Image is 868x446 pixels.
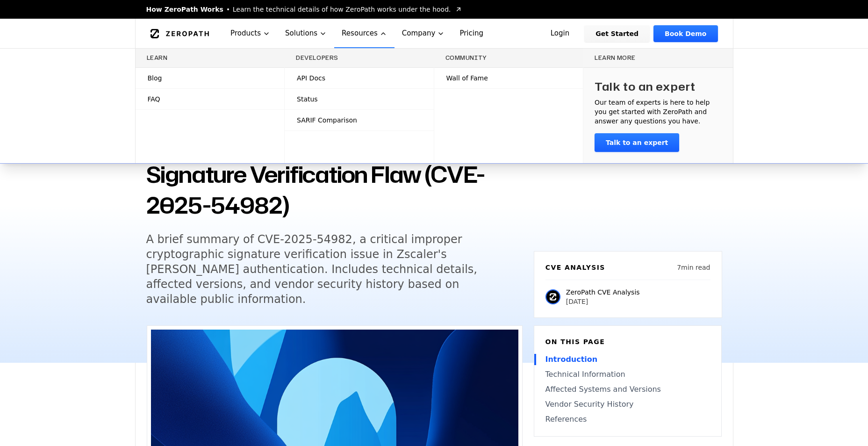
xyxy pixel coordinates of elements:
span: Learn the technical details of how ZeroPath works under the hood. [233,5,451,14]
a: Login [539,25,581,42]
a: Affected Systems and Versions [545,384,710,395]
a: Pricing [452,19,491,48]
a: SARIF Comparison [285,110,434,130]
a: FAQ [136,89,285,109]
h3: Talk to an expert [595,79,696,94]
span: API Docs [297,73,325,83]
span: FAQ [148,94,160,104]
button: Resources [334,19,395,48]
span: Wall of Fame [446,73,488,83]
a: Talk to an expert [595,133,679,152]
p: Our team of experts is here to help you get started with ZeroPath and answer any questions you have. [595,98,722,126]
a: References [545,414,710,425]
h6: CVE Analysis [545,263,605,272]
img: ZeroPath CVE Analysis [545,289,560,304]
p: [DATE] [566,297,640,306]
p: 7 min read [677,263,710,272]
a: Get Started [584,25,650,42]
a: Blog [136,68,285,88]
p: ZeroPath CVE Analysis [566,288,640,297]
a: Technical Information [545,369,710,380]
h6: On this page [545,337,710,346]
a: Book Demo [653,25,717,42]
a: Introduction [545,354,710,365]
button: Products [223,19,278,48]
button: Company [395,19,452,48]
a: Status [285,89,434,109]
h3: Learn more [595,54,722,62]
nav: Global [135,19,733,48]
span: Status [297,94,318,104]
h3: Community [445,54,572,62]
h3: Learn [147,54,273,62]
h5: A brief summary of CVE-2025-54982, a critical improper cryptographic signature verification issue... [146,232,505,307]
span: SARIF Comparison [297,115,357,125]
a: How ZeroPath WorksLearn the technical details of how ZeroPath works under the hood. [146,5,462,14]
a: API Docs [285,68,434,88]
h3: Developers [296,54,423,62]
a: Vendor Security History [545,399,710,410]
span: Blog [148,73,162,83]
span: How ZeroPath Works [146,5,223,14]
a: Wall of Fame [434,68,583,88]
button: Solutions [278,19,334,48]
